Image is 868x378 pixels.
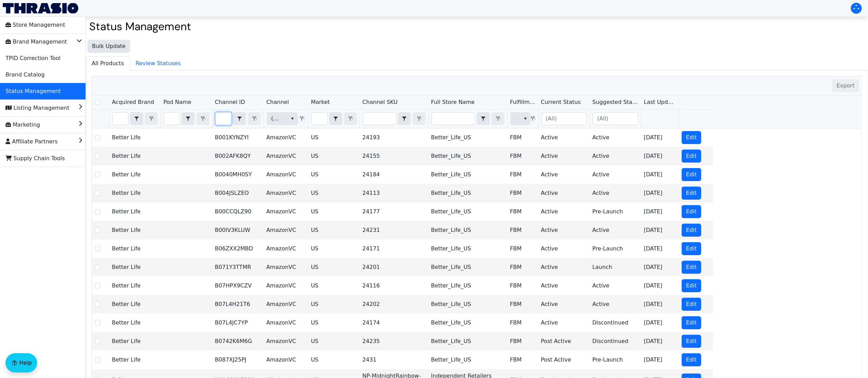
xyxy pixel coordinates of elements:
[477,113,489,125] button: select
[590,332,641,351] td: Discontinued
[428,202,507,221] td: Better_Life_US
[89,20,865,33] h2: Status Management
[5,153,65,164] span: Supply Chain Tools
[95,209,100,214] input: Select Row
[398,113,410,125] button: select
[682,279,701,292] button: Edit
[590,128,641,147] td: Active
[682,205,701,218] button: Edit
[212,202,264,221] td: B00CCQLZ90
[233,112,246,125] span: Choose Operator
[212,184,264,202] td: B004JSLZEO
[95,227,100,233] input: Select Row
[112,98,154,106] span: Acquired Brand
[95,357,100,363] input: Select Row
[212,276,264,295] td: B07HPX9CZV
[538,332,590,351] td: Post Active
[130,57,186,70] span: Review Statuses
[590,202,641,221] td: Pre-Launch
[182,112,195,125] span: Choose Operator
[507,147,538,165] td: FBM
[541,98,581,106] span: Current Status
[109,221,161,239] td: Better Life
[360,276,428,295] td: 24116
[5,86,61,97] span: Status Management
[161,109,212,128] th: Filter
[95,153,100,159] input: Select Row
[109,239,161,258] td: Better Life
[507,109,538,128] th: Filter
[308,332,360,351] td: US
[641,165,679,184] td: [DATE]
[428,165,507,184] td: Better_Life_US
[641,128,679,147] td: [DATE]
[360,351,428,369] td: 2431
[109,258,161,276] td: Better Life
[216,113,231,125] input: Filter
[538,295,590,314] td: Active
[428,258,507,276] td: Better_Life_US
[5,69,45,80] span: Brand Catalog
[538,128,590,147] td: Active
[686,282,697,290] span: Edit
[212,295,264,314] td: B07L4H21T6
[308,314,360,332] td: US
[360,109,428,128] th: Filter
[163,98,191,106] span: Pod Name
[686,337,697,345] span: Edit
[592,98,638,106] span: Suggested Status
[264,332,308,351] td: AmazonVC
[95,264,100,270] input: Select Row
[130,112,143,125] span: Choose Operator
[590,109,641,128] th: Filter
[109,147,161,165] td: Better Life
[109,332,161,351] td: Better Life
[113,113,128,125] input: Filter
[682,150,701,163] button: Edit
[212,351,264,369] td: B087XJ25PJ
[264,128,308,147] td: AmazonVC
[308,202,360,221] td: US
[428,239,507,258] td: Better_Life_US
[264,314,308,332] td: AmazonVC
[538,165,590,184] td: Active
[19,359,32,367] span: Help
[130,113,143,125] button: select
[682,168,701,181] button: Edit
[507,314,538,332] td: FBM
[109,276,161,295] td: Better Life
[538,221,590,239] td: Active
[538,184,590,202] td: Active
[686,133,697,142] span: Edit
[507,239,538,258] td: FBM
[95,190,100,196] input: Select Row
[308,239,360,258] td: US
[507,332,538,351] td: FBM
[287,113,297,125] button: select
[264,202,308,221] td: AmazonVC
[686,170,697,179] span: Edit
[212,147,264,165] td: B002AFK8QY
[682,187,701,200] button: Edit
[428,109,507,128] th: Filter
[264,276,308,295] td: AmazonVC
[682,242,701,255] button: Edit
[593,113,638,125] input: (All)
[510,98,535,106] span: Fulfillment
[538,314,590,332] td: Active
[109,351,161,369] td: Better Life
[360,221,428,239] td: 24231
[641,202,679,221] td: [DATE]
[5,136,58,147] span: Affiliate Partners
[641,221,679,239] td: [DATE]
[507,258,538,276] td: FBM
[507,128,538,147] td: FBM
[109,128,161,147] td: Better Life
[264,109,308,128] th: Filter
[308,276,360,295] td: US
[682,224,701,237] button: Edit
[477,112,490,125] span: Choose Operator
[109,109,161,128] th: Filter
[641,258,679,276] td: [DATE]
[682,298,701,311] button: Edit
